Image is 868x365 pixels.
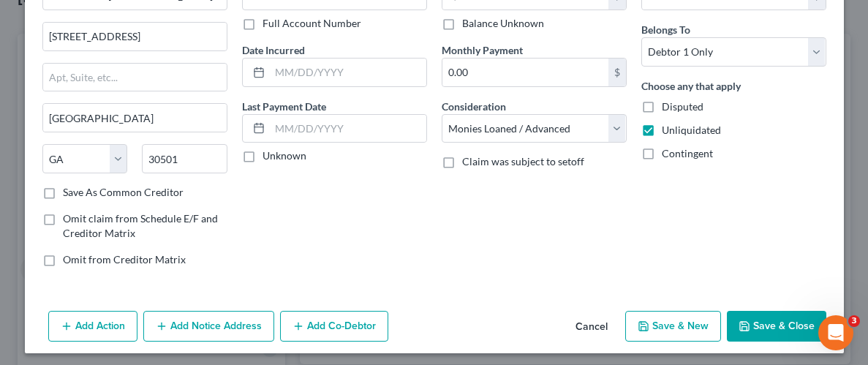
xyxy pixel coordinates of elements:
[63,185,184,200] label: Save As Common Creditor
[43,64,227,91] input: Apt, Suite, etc...
[48,311,137,342] button: Add Action
[625,311,721,342] button: Save & New
[442,59,608,86] input: 0.00
[242,42,305,58] label: Date Incurred
[608,59,626,86] div: $
[462,155,584,168] span: Claim was subject to setoff
[727,311,826,342] button: Save & Close
[662,100,703,113] span: Disputed
[818,315,853,350] iframe: Intercom live chat
[43,23,227,50] input: Enter address...
[43,104,227,132] input: Enter city...
[564,312,619,342] button: Cancel
[242,99,326,114] label: Last Payment Date
[462,16,544,31] label: Balance Unknown
[270,115,426,143] input: MM/DD/YYYY
[848,315,860,327] span: 3
[641,23,690,36] span: Belongs To
[142,144,227,173] input: Enter zip...
[63,212,218,239] span: Omit claim from Schedule E/F and Creditor Matrix
[280,311,388,342] button: Add Co-Debtor
[662,124,721,136] span: Unliquidated
[263,148,306,163] label: Unknown
[263,16,361,31] label: Full Account Number
[442,99,506,114] label: Consideration
[270,59,426,86] input: MM/DD/YYYY
[641,78,741,94] label: Choose any that apply
[63,253,186,266] span: Omit from Creditor Matrix
[143,311,274,342] button: Add Notice Address
[442,42,523,58] label: Monthly Payment
[662,147,713,159] span: Contingent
